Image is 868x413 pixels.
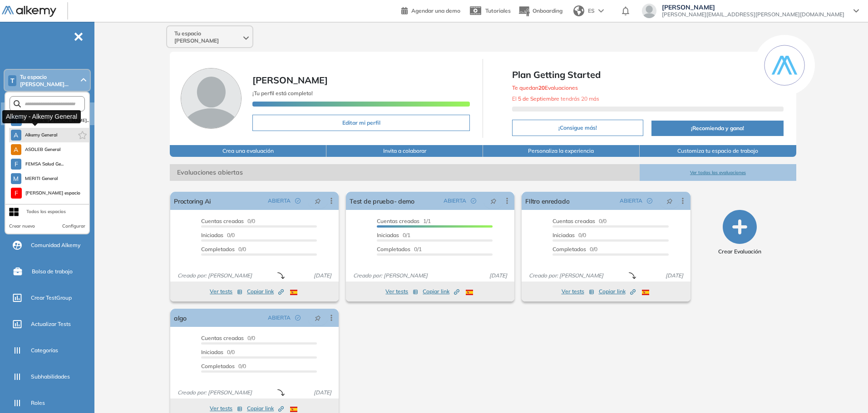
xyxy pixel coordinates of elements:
[31,294,72,302] span: Crear TestGroup
[350,192,414,210] a: Test de prueba- demo
[662,4,844,11] span: [PERSON_NAME]
[660,194,680,208] button: pushpin
[315,197,321,204] span: pushpin
[268,197,291,205] span: ABIERTA
[13,175,19,182] span: M
[2,6,56,17] img: Logo
[518,95,559,102] b: 5 de Septiembre
[20,73,79,88] span: Tu espacio [PERSON_NAME]...
[512,120,643,136] button: ¡Consigue más!
[15,189,18,197] span: F
[310,272,335,280] span: [DATE]
[315,314,321,321] span: pushpin
[552,246,586,253] span: Completados
[552,232,586,238] span: 0/0
[252,74,328,86] span: [PERSON_NAME]
[174,309,187,327] a: algo
[25,117,84,124] span: Tu espacio [PERSON_NAME]...
[2,110,81,123] div: Alkemy - Alkemy General
[485,7,511,14] span: Tutoriales
[201,246,235,253] span: Completados
[377,218,431,224] span: 1/1
[651,121,784,136] button: ¡Recomienda y gana!
[290,290,297,295] img: ESP
[525,272,607,280] span: Creado por: [PERSON_NAME]
[642,290,649,295] img: ESP
[201,363,235,369] span: Completados
[252,115,470,131] button: Editar mi perfil
[181,68,242,129] img: Foto de perfil
[423,286,459,297] button: Copiar link
[32,267,73,276] span: Bolsa de trabajo
[538,84,545,91] b: 20
[252,90,313,97] span: ¡Tu perfil está completo!
[14,146,18,153] span: A
[518,1,562,21] button: Onboarding
[201,363,246,369] span: 0/0
[62,223,85,230] button: Configurar
[533,7,562,14] span: Onboarding
[290,407,297,412] img: ESP
[25,189,78,197] span: [PERSON_NAME] espacio
[201,349,223,355] span: Iniciadas
[174,389,256,397] span: Creado por: [PERSON_NAME]
[201,218,255,224] span: 0/0
[490,197,497,204] span: pushpin
[647,198,652,204] span: check-circle
[174,30,242,44] span: Tu espacio [PERSON_NAME]
[620,197,642,205] span: ABIERTA
[201,349,235,355] span: 0/0
[26,208,66,215] div: Todos los espacios
[210,286,242,297] button: Ver tests
[31,346,58,355] span: Categorías
[201,232,223,238] span: Iniciadas
[170,145,326,157] button: Crea una evaluación
[588,7,595,15] span: ES
[25,160,64,168] span: FEMSA Salud Ge...
[718,248,761,256] span: Crear Evaluación
[552,246,597,253] span: 0/0
[350,272,431,280] span: Creado por: [PERSON_NAME]
[247,404,284,413] span: Copiar link
[552,232,575,238] span: Iniciadas
[552,218,595,224] span: Cuentas creadas
[662,272,687,280] span: [DATE]
[599,286,636,297] button: Copiar link
[170,164,640,181] span: Evaluaciones abiertas
[247,287,284,296] span: Copiar link
[10,77,15,84] span: T
[326,145,483,157] button: Invita a colaborar
[310,389,335,397] span: [DATE]
[471,198,476,204] span: check-circle
[201,232,235,238] span: 0/0
[377,232,399,238] span: Iniciadas
[486,272,511,280] span: [DATE]
[640,164,796,181] button: Ver todas las evaluaciones
[666,197,673,204] span: pushpin
[718,210,761,256] button: Crear Evaluación
[295,315,301,321] span: check-circle
[483,194,503,208] button: pushpin
[573,5,584,16] img: world
[247,286,284,297] button: Copiar link
[25,131,58,139] span: Alkemy General
[25,146,61,153] span: ASOLEB General
[466,290,473,295] img: ESP
[385,286,418,297] button: Ver tests
[377,246,422,253] span: 0/1
[599,287,636,296] span: Copiar link
[640,145,796,157] button: Customiza tu espacio de trabajo
[662,11,844,18] span: [PERSON_NAME][EMAIL_ADDRESS][PERSON_NAME][DOMAIN_NAME]
[14,131,18,139] span: A
[512,68,783,82] span: Plan Getting Started
[15,160,18,168] span: F
[31,373,70,381] span: Subhabilidades
[295,198,301,204] span: check-circle
[201,218,244,224] span: Cuentas creadas
[598,9,604,13] img: arrow
[423,287,459,296] span: Copiar link
[268,314,291,322] span: ABIERTA
[512,95,599,102] span: El tendrás 20 más
[483,145,640,157] button: Personaliza la experiencia
[201,246,246,253] span: 0/0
